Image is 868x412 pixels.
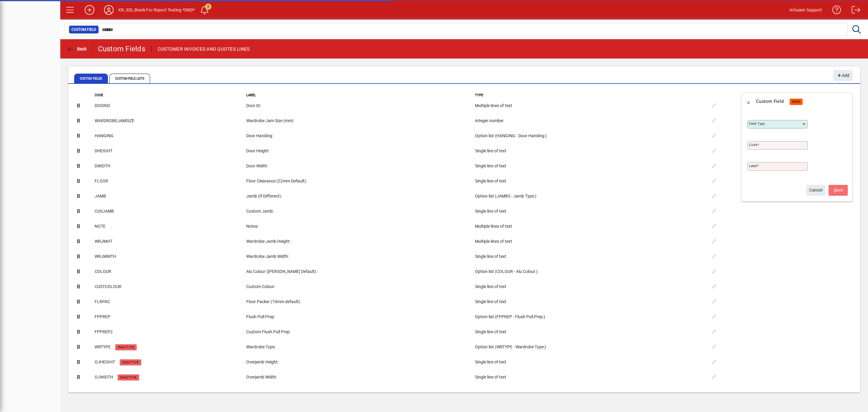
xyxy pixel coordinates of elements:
[71,27,96,33] span: Custom Field
[94,340,246,355] td: WRTYPE
[94,174,246,189] td: FLOOR
[109,74,150,83] span: Custom Field Lists
[246,325,475,340] td: Custom Flush Pull Prep:
[246,219,475,234] td: Notes:
[98,44,145,54] div: Custom Fields
[475,159,706,174] td: Single line of text
[246,309,475,325] td: Flush Pull Prep:
[118,345,134,349] span: Inactive
[792,100,800,104] span: NEW
[94,219,246,234] td: NOTE
[80,5,99,15] button: Add
[475,234,706,249] td: Multiple lines of text
[65,43,88,54] button: Back
[475,370,706,385] td: Single line of text
[749,143,757,147] mat-label: Code
[475,93,706,98] th: Type
[94,204,246,219] td: CUSJAMB
[246,98,475,113] td: Door ID:
[94,370,246,385] td: OJWIDTH
[809,185,822,195] span: Cancel
[847,1,860,21] a: Logout
[475,340,706,355] td: Option list (WRTYPE - Wardrobe Type:)
[99,5,118,15] button: Profile
[475,113,706,128] td: Integer number
[475,264,706,279] td: Option list (COLOUR - Alu Colour:)
[833,70,853,81] button: Add
[806,185,826,196] button: Cancel
[246,159,475,174] td: Door Width:
[94,355,246,370] td: OJHEIGHT
[94,144,246,159] td: DHEIGHT
[828,1,841,21] a: Knowledge Base
[741,94,756,109] button: Back
[94,234,246,249] td: WRJMHT
[475,294,706,309] td: Single line of text
[118,5,195,15] div: KR_IDD_Blank For Report Testing *DND*
[246,128,475,144] td: Door Handing:
[67,46,87,51] span: Back
[246,144,475,159] td: Door Height:
[246,355,475,370] td: Overjamb Height:
[834,188,836,192] span: S
[120,376,137,379] span: Inactive
[834,185,843,195] span: ave
[246,249,475,264] td: Wardrobe Jamb Width:
[246,340,475,355] td: Wardrobe Type:
[94,325,246,340] td: FPPREP2
[246,204,475,219] td: Custom Jamb:
[94,294,246,309] td: FLRPAC
[94,264,246,279] td: COLOUR
[246,189,475,204] td: Jamb (If Different):
[158,44,250,54] div: CUSTOMER INVOICES AND QUOTES LINES
[94,279,246,294] td: CUSTCOLOUR
[94,249,246,264] td: WRJMWTH
[94,159,246,174] td: DWIDTH
[836,71,849,81] span: Add
[749,164,757,168] mat-label: Label
[74,74,108,83] span: Custom Fields
[829,185,848,196] button: Save
[756,97,784,106] div: Custom Field
[475,325,706,340] td: Single line of text
[475,249,706,264] td: Single line of text
[475,204,706,219] td: Single line of text
[246,174,475,189] td: Floor Clearance (22mm Default):
[246,370,475,385] td: Overjamb Width:
[475,189,706,204] td: Option list (JAMBS - Jamb Type:)
[94,128,246,144] td: HANGING
[246,279,475,294] td: Custom Colour:
[246,264,475,279] td: Alu Colour ([PERSON_NAME] Default):
[94,98,246,113] td: DOORID
[94,93,246,98] th: Code
[790,5,822,15] div: Infusion Support
[246,93,475,98] th: Label
[475,144,706,159] td: Single line of text
[475,279,706,294] td: Single line of text
[475,219,706,234] td: Multiple lines of text
[60,43,93,54] app-page-header-button: Back
[749,122,765,126] mat-label: Field type
[122,360,139,364] span: Inactive
[475,174,706,189] td: Single line of text
[94,113,246,128] td: WARDROBEJAMSIZE
[475,128,706,144] td: Option list (HANGING - Door Handing:)
[246,234,475,249] td: Wardrobe Jamb Height:
[475,98,706,113] td: Multiple lines of text
[94,309,246,325] td: FPPREP
[94,189,246,204] td: JAMB
[246,294,475,309] td: Floor Packer (10mm default):
[475,355,706,370] td: Single line of text
[475,309,706,325] td: Option list (FPPREP - Flush Pull Prep:)
[246,113,475,128] td: Wardrobe Jam Size (mm)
